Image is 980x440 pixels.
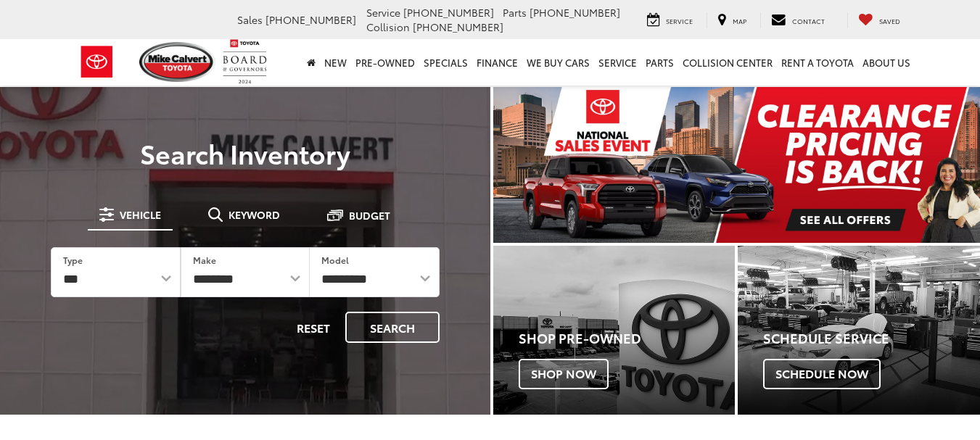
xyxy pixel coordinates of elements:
[847,12,911,28] a: My Saved Vehicles
[139,42,216,82] img: Mike Calvert Toyota
[228,209,280,220] span: Keyword
[70,38,124,86] img: Toyota
[522,39,594,86] a: WE BUY CARS
[419,39,472,86] a: Specials
[284,312,342,343] button: Reset
[636,12,704,28] a: Service
[763,331,980,346] h4: Schedule Service
[519,359,609,389] span: Shop Now
[666,16,693,25] span: Service
[413,20,503,34] span: [PHONE_NUMBER]
[763,359,881,389] span: Schedule Now
[237,12,263,27] span: Sales
[738,246,980,415] div: Toyota
[530,5,620,20] span: [PHONE_NUMBER]
[792,16,825,25] span: Contact
[641,39,678,86] a: Parts
[120,209,161,220] span: Vehicle
[366,20,410,34] span: Collision
[493,246,736,415] a: Shop Pre-Owned Shop Now
[366,5,400,20] span: Service
[349,210,390,220] span: Budget
[320,39,351,86] a: New
[302,39,320,86] a: Home
[519,331,736,346] h4: Shop Pre-Owned
[30,138,460,167] h3: Search Inventory
[733,16,746,25] span: Map
[707,12,757,28] a: Map
[403,5,494,20] span: [PHONE_NUMBER]
[738,246,980,415] a: Schedule Service Schedule Now
[472,39,522,86] a: Finance
[858,39,915,86] a: About Us
[493,246,736,415] div: Toyota
[594,39,641,86] a: Service
[760,12,836,28] a: Contact
[63,254,83,266] label: Type
[678,39,777,86] a: Collision Center
[265,12,356,27] span: [PHONE_NUMBER]
[345,312,440,343] button: Search
[777,39,858,86] a: Rent a Toyota
[321,254,349,266] label: Model
[193,254,216,266] label: Make
[351,39,419,86] a: Pre-Owned
[879,16,900,25] span: Saved
[503,5,527,20] span: Parts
